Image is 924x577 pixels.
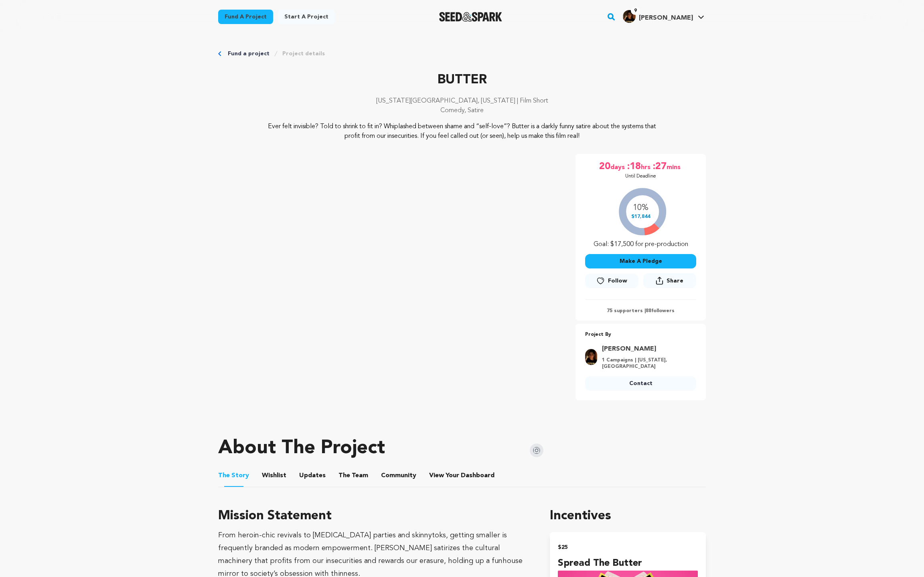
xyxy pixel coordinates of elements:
[610,160,626,173] span: days
[631,7,640,15] span: 9
[218,506,531,526] h3: Mission Statement
[218,50,706,58] div: Breadcrumb
[267,122,657,141] p: Ever felt invisible? Told to shrink to fit in? Whiplashed between shame and “self-love”? Butter i...
[625,173,656,180] p: Until Deadline
[623,10,636,23] img: 752789dbaef51d21.jpg
[461,471,494,480] span: Dashboard
[641,160,652,173] span: hrs
[585,349,597,365] img: 752789dbaef51d21.jpg
[585,308,696,314] p: 75 supporters | followers
[639,15,693,21] span: [PERSON_NAME]
[550,506,706,526] h1: Incentives
[530,444,543,457] img: Seed&Spark Instagram Icon
[585,330,696,339] p: Project By
[585,254,696,268] button: Make A Pledge
[646,309,651,313] span: 88
[621,8,706,25] span: Priyanka K.'s Profile
[558,556,698,571] h4: Spread the Butter
[278,10,335,24] a: Start a project
[652,160,667,173] span: :27
[429,471,496,480] span: Your
[218,96,706,106] p: [US_STATE][GEOGRAPHIC_DATA], [US_STATE] | Film Short
[599,160,610,173] span: 20
[228,50,269,58] a: Fund a project
[558,542,698,553] h2: $25
[621,8,706,23] a: Priyanka K.'s Profile
[299,471,326,480] span: Updates
[381,471,416,480] span: Community
[429,471,496,480] a: ViewYourDashboard
[218,471,249,480] span: Story
[667,160,682,173] span: mins
[667,277,683,285] span: Share
[218,71,706,90] p: BUTTER
[262,471,286,480] span: Wishlist
[282,50,325,58] a: Project details
[439,12,502,22] img: Seed&Spark Logo Dark Mode
[338,471,350,480] span: The
[623,10,693,23] div: Priyanka K.'s Profile
[218,106,706,115] p: Comedy, Satire
[218,439,385,458] h1: About The Project
[585,274,638,288] button: Follow
[218,10,273,24] a: Fund a project
[643,273,696,288] button: Share
[602,344,691,354] a: Goto Priyanka Krishnan profile
[608,277,627,285] span: Follow
[439,12,502,22] a: Seed&Spark Homepage
[338,471,368,480] span: Team
[218,471,230,480] span: The
[643,273,696,291] span: Share
[626,160,641,173] span: :18
[585,376,696,391] a: Contact
[602,357,691,370] p: 1 Campaigns | [US_STATE], [GEOGRAPHIC_DATA]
